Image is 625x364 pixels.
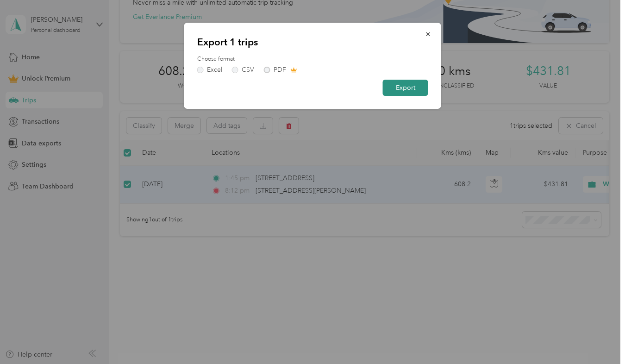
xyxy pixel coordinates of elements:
[242,67,254,73] div: CSV
[197,55,428,63] label: Choose format
[383,80,428,96] button: Export
[573,312,625,364] iframe: Everlance-gr Chat Button Frame
[197,36,428,49] p: Export 1 trips
[207,67,222,73] div: Excel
